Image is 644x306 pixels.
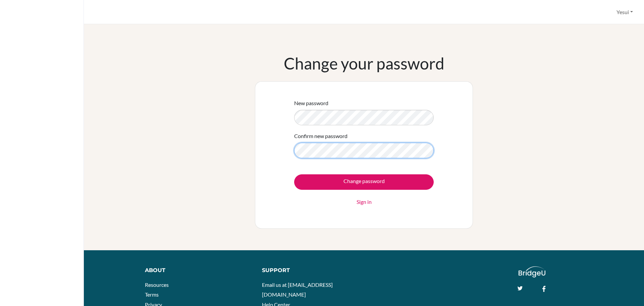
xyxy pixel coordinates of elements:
[294,99,328,107] label: New password
[357,198,372,206] a: Sign in
[519,266,546,277] img: logo_white@2x-f4f0deed5e89b7ecb1c2cc34c3e3d731f90f0f143d5ea2071677605dd97b5244.png
[262,281,333,298] a: Email us at [EMAIL_ADDRESS][DOMAIN_NAME]
[145,281,169,288] a: Resources
[294,132,347,140] label: Confirm new password
[145,266,247,274] div: About
[294,174,434,190] input: Change password
[262,266,357,274] div: Support
[145,291,159,298] a: Terms
[613,6,636,18] button: Yesui
[284,54,444,73] h1: Change your password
